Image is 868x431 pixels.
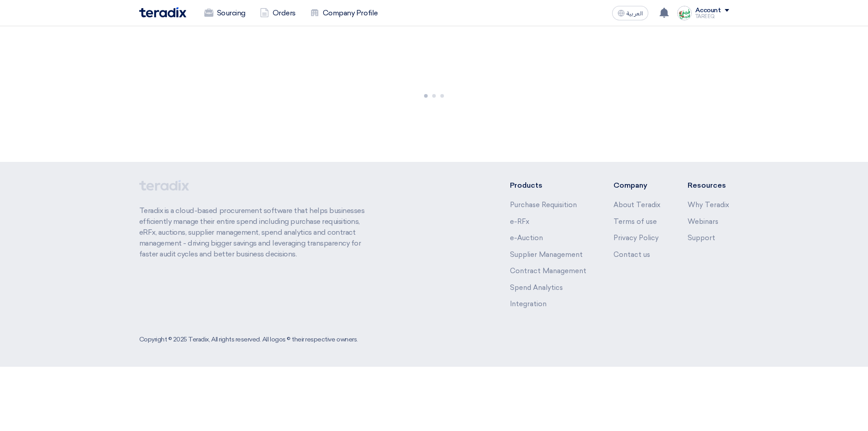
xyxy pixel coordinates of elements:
[510,267,586,275] a: Contract Management
[613,180,660,191] li: Company
[695,7,721,14] div: Account
[139,205,375,260] p: Teradix is a cloud-based procurement software that helps businesses efficiently manage their enti...
[613,251,650,259] a: Contact us
[510,218,529,226] a: e-RFx
[613,234,659,242] a: Privacy Policy
[695,14,729,19] div: TAREEQ
[510,201,577,209] a: Purchase Requisition
[510,180,586,191] li: Products
[677,6,692,20] img: Screenshot___1727703618088.png
[139,7,186,18] img: Teradix logo
[139,335,358,344] div: Copyright © 2025 Teradix, All rights reserved. All logos © their respective owners.
[510,234,543,242] a: e-Auction
[688,180,729,191] li: Resources
[253,3,303,23] a: Orders
[510,251,583,259] a: Supplier Management
[688,218,718,226] a: Webinars
[303,3,385,23] a: Company Profile
[627,10,643,17] span: العربية
[688,234,715,242] a: Support
[613,218,657,226] a: Terms of use
[612,6,648,20] button: العربية
[197,3,253,23] a: Sourcing
[510,300,547,308] a: Integration
[688,201,729,209] a: Why Teradix
[613,201,660,209] a: About Teradix
[510,284,563,292] a: Spend Analytics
